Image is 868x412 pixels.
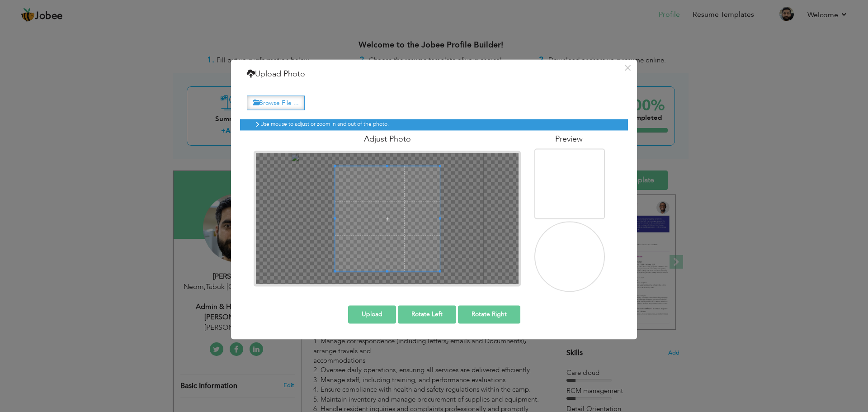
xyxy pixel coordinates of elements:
button: Rotate Right [458,305,520,323]
h4: Adjust Photo [254,135,521,144]
h4: Preview [534,135,603,144]
label: Browse File ... [247,96,305,110]
button: Rotate Left [398,305,456,323]
img: 8c7af5aa-19ca-4f0a-81e4-2b86beaf9759 [505,141,635,229]
button: × [620,61,635,75]
img: 8c7af5aa-19ca-4f0a-81e4-2b86beaf9759 [505,213,635,302]
h4: Upload Photo [247,68,305,80]
button: Upload [348,305,396,323]
h6: Use mouse to adjust or zoom in and out of the photo. [260,121,609,127]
